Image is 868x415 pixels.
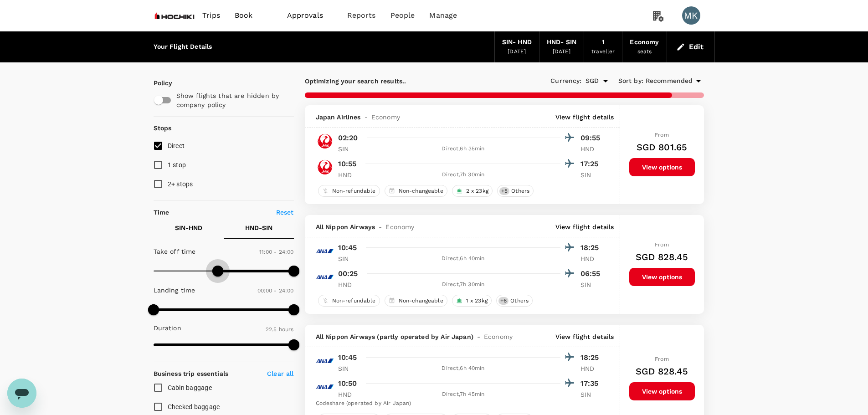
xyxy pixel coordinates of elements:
img: JL [316,132,334,150]
p: 02:20 [338,133,358,143]
span: Approvals [287,10,333,21]
div: Direct , 6h 35min [366,144,560,154]
h6: SGD 828.45 [636,250,688,264]
button: Open [599,75,612,87]
div: +6Others [496,295,533,307]
p: HND [580,364,603,373]
span: Manage [429,10,457,21]
span: From [655,241,669,248]
span: Sort by : [618,76,643,86]
div: Direct , 6h 40min [366,364,560,373]
p: Take off time [154,247,196,256]
span: 2+ stops [168,180,193,188]
p: 17:25 [580,159,603,169]
strong: Stops [154,124,172,132]
p: 10:45 [338,242,357,253]
span: Direct [168,142,185,149]
p: HND [338,390,361,399]
img: NH [316,352,334,370]
button: View options [629,382,695,400]
span: Book [235,10,253,21]
span: From [655,356,669,362]
strong: Business trip essentials [154,370,229,377]
p: HND [338,170,361,179]
button: View options [629,268,695,286]
span: All Nippon Airways (partly operated by Air Japan) [316,332,473,341]
div: Economy [630,37,659,47]
p: View flight details [555,222,614,231]
span: Non-refundable [329,187,380,195]
button: View options [629,158,695,176]
span: Checked baggage [168,403,220,410]
span: 2 x 23kg [462,187,492,195]
div: Non-changeable [385,295,447,307]
p: SIN - HND [175,223,202,232]
div: SIN - HND [502,37,532,47]
div: [DATE] [508,47,526,56]
img: NH [316,268,334,286]
div: 1 [602,37,605,47]
p: 00:25 [338,268,358,279]
span: Others [508,187,533,195]
span: - [473,332,484,341]
p: Clear all [267,369,293,378]
div: MK [682,6,700,25]
span: Economy [484,332,513,341]
span: Reports [347,10,376,21]
div: Non-refundable [318,185,380,197]
p: 10:55 [338,159,357,169]
span: Japan Airlines [316,113,361,122]
div: seats [637,47,652,56]
span: Trips [202,10,220,21]
p: HND [338,280,361,289]
div: +5Others [497,185,534,197]
div: 1 x 23kg [452,295,492,307]
p: SIN [338,254,361,263]
p: 09:55 [580,133,603,143]
img: JL [316,158,334,176]
span: 00:00 - 24:00 [257,287,294,294]
p: 18:25 [580,242,603,253]
p: SIN [580,390,603,399]
div: Direct , 7h 45min [366,390,560,399]
div: Codeshare (operated by Air Japan) [316,399,603,408]
p: Time [154,208,169,217]
span: From [655,132,669,138]
div: Direct , 7h 30min [366,280,560,289]
span: + 6 [498,297,508,305]
p: HND [580,254,603,263]
p: 10:45 [338,352,357,363]
p: View flight details [555,332,614,341]
span: Non-refundable [329,297,380,305]
div: Direct , 6h 40min [366,254,560,263]
div: Your Flight Details [154,42,212,52]
span: + 5 [499,187,509,195]
p: HND - SIN [245,223,272,232]
p: 06:55 [580,268,603,279]
p: Show flights that are hidden by company policy [176,91,288,109]
p: Duration [154,323,181,333]
iframe: Button to launch messaging window, conversation in progress [7,379,36,408]
p: Optimizing your search results.. [305,77,504,86]
p: SIN [580,280,603,289]
p: SIN [338,364,361,373]
h6: SGD 801.65 [637,140,688,154]
p: Reset [276,208,294,217]
div: traveller [591,47,615,56]
img: Hochiki Asia Pacific Pte Ltd [154,5,195,26]
div: Non-refundable [318,295,380,307]
div: 2 x 23kg [452,185,493,197]
span: Others [507,297,532,305]
span: Recommended [646,76,693,86]
span: 1 x 23kg [462,297,491,305]
span: All Nippon Airways [316,222,375,231]
span: - [375,222,385,231]
span: Non-changeable [395,187,447,195]
p: SIN [338,144,361,154]
span: 1 stop [168,161,186,169]
span: 11:00 - 24:00 [259,249,294,255]
p: View flight details [555,113,614,122]
div: Direct , 7h 30min [366,170,560,179]
p: 10:50 [338,378,357,389]
img: NH [316,242,334,260]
